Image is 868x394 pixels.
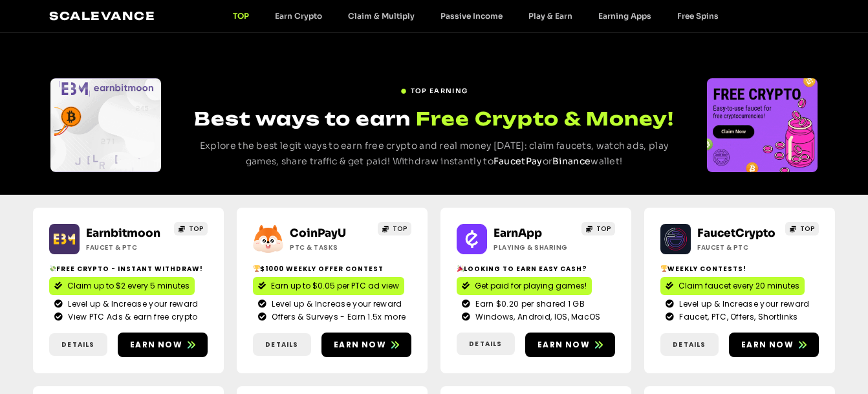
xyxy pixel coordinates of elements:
div: Slides [50,78,161,172]
a: Details [660,333,719,356]
h2: Faucet & PTC [86,243,167,252]
span: Earn now [130,339,182,351]
h2: Faucet & PTC [697,243,778,252]
a: Claim up to $2 every 5 minutes [49,277,195,295]
a: FaucetCrypto [697,226,776,240]
h2: Looking to Earn Easy Cash? [457,264,615,274]
a: Passive Income [428,11,515,21]
span: Earn now [334,339,386,351]
span: Offers & Surveys - Earn 1.5x more [268,311,406,323]
nav: Menu [220,11,732,21]
a: TOP [174,222,208,235]
a: Claim faucet every 20 minutes [660,277,805,295]
span: Faucet, PTC, Offers, Shortlinks [676,311,797,323]
img: 💸 [50,265,56,272]
a: Play & Earn [515,11,585,21]
p: Explore the best legit ways to earn free crypto and real money [DATE]: claim faucets, watch ads, ... [186,138,683,170]
a: Earnbitmoon [86,226,160,240]
a: Get paid for playing games! [457,277,592,295]
h2: ptc & Tasks [290,243,371,252]
h2: Playing & Sharing [494,243,574,252]
span: Details [265,340,298,349]
span: Level up & Increase your reward [65,298,198,310]
a: TOP EARNING [400,81,468,96]
div: Slides [707,78,818,172]
a: Earn up to $0.05 per PTC ad view [253,277,404,295]
span: TOP [800,224,815,234]
a: TOP [378,222,411,235]
h2: Weekly contests! [660,264,819,274]
span: Best ways to earn [194,107,411,130]
a: EarnApp [494,226,542,240]
a: Binance [552,155,591,167]
span: Details [673,340,706,349]
span: Details [61,340,94,349]
span: Claim up to $2 every 5 minutes [67,280,190,292]
a: FaucetPay [494,155,543,167]
h2: Free crypto - Instant withdraw! [49,264,208,274]
img: 🏆 [254,265,260,272]
a: Scalevance [49,9,155,23]
a: Earn Crypto [262,11,335,21]
span: TOP [596,224,611,234]
span: Earn now [537,339,590,351]
span: TOP [189,224,204,234]
span: TOP [393,224,407,234]
a: Earn now [525,333,615,357]
span: TOP EARNING [411,86,468,96]
a: TOP [785,222,819,235]
span: Details [469,339,502,349]
img: 🏆 [661,265,667,272]
a: Earn now [321,333,411,357]
span: Claim faucet every 20 minutes [678,280,799,292]
span: Get paid for playing games! [475,280,587,292]
a: Free Spins [664,11,732,21]
a: TOP [220,11,262,21]
a: Earning Apps [585,11,664,21]
span: Earn $0.20 per shared 1 GB [472,298,585,310]
span: Earn now [741,339,794,351]
span: Level up & Increase your reward [268,298,402,310]
a: Details [253,333,311,356]
span: Free Crypto & Money! [416,106,674,131]
span: View PTC Ads & earn free crypto [65,311,197,323]
span: Level up & Increase your reward [676,298,809,310]
a: Earn now [118,333,208,357]
a: CoinPayU [290,226,346,240]
a: Details [457,333,515,355]
span: Windows, Android, IOS, MacOS [472,311,600,323]
a: TOP [581,222,615,235]
a: Earn now [729,333,819,357]
a: Claim & Multiply [335,11,428,21]
img: 🎉 [457,265,464,272]
a: Details [49,333,107,356]
span: Earn up to $0.05 per PTC ad view [271,280,399,292]
h2: $1000 Weekly Offer contest [253,264,411,274]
